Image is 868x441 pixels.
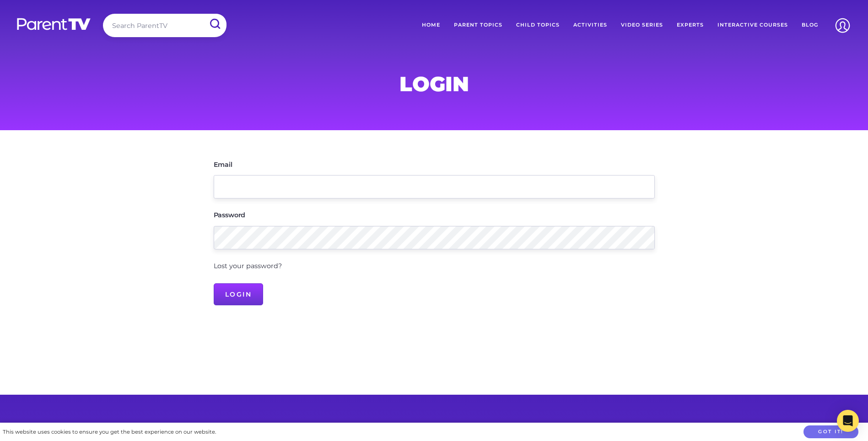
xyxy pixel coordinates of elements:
a: Lost your password? [214,262,282,270]
a: Interactive Courses [711,14,795,37]
label: Password [214,212,246,218]
div: This website uses cookies to ensure you get the best experience on our website. [3,427,216,437]
h1: Login [214,75,655,93]
button: Got it! [803,425,858,439]
img: parenttv-logo-white.4c85aaf.svg [16,17,92,31]
input: Submit [203,14,226,34]
a: Home [415,14,447,37]
a: Parent Topics [447,14,509,37]
a: Activities [566,14,614,37]
a: Child Topics [509,14,566,37]
img: Account [831,14,854,37]
div: Open Intercom Messenger [837,410,859,432]
a: Blog [795,14,825,37]
input: Search ParentTV [103,14,226,37]
label: Email [214,161,232,168]
input: Login [214,283,264,305]
a: Video Series [614,14,670,37]
a: Experts [670,14,711,37]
